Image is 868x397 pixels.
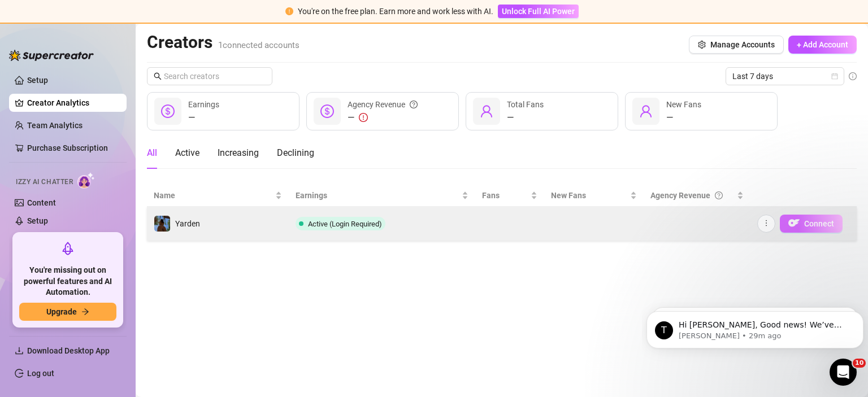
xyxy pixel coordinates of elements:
div: All [147,146,157,160]
span: 10 [853,359,866,368]
span: rocket [61,242,75,255]
a: Content [27,198,56,207]
span: Unlock Full AI Power [502,7,575,16]
span: Yarden [175,219,200,228]
button: Manage Accounts [689,36,784,54]
span: Upgrade [46,307,77,316]
th: Earnings [289,185,475,207]
div: Increasing [218,146,259,160]
span: Total Fans [507,100,544,109]
span: New Fans [666,100,701,109]
span: You're on the free plan. Earn more and work less with AI. [298,7,493,16]
a: Team Analytics [27,121,83,130]
span: info-circle [849,72,857,80]
span: You're missing out on powerful features and AI Automation. [19,265,116,298]
button: OFConnect [780,215,843,233]
span: Connect [804,219,834,228]
a: Log out [27,369,54,378]
button: + Add Account [788,36,857,54]
span: question-circle [715,189,723,202]
th: Fans [475,185,545,207]
span: Name [154,189,273,202]
span: user [480,104,493,118]
span: exclamation-circle [285,7,293,15]
a: Unlock Full AI Power [498,7,579,16]
span: Izzy AI Chatter [16,177,73,187]
span: download [15,346,24,355]
span: 1 connected accounts [218,40,300,50]
span: Fans [482,189,529,202]
span: setting [698,41,706,49]
div: Agency Revenue [650,189,734,202]
span: Download Desktop App [27,346,110,355]
div: Agency Revenue [348,98,418,111]
div: — [666,111,701,124]
span: exclamation-circle [359,113,368,122]
iframe: Intercom notifications message [642,287,868,367]
div: Declining [277,146,314,160]
span: Active (Login Required) [308,220,382,228]
span: New Fans [551,189,628,202]
span: Earnings [188,100,219,109]
span: arrow-right [81,308,89,316]
div: — [188,111,219,124]
th: New Fans [544,185,644,207]
input: Search creators [164,70,257,82]
img: Yarden [154,216,170,232]
span: Manage Accounts [710,40,775,49]
span: calendar [831,73,838,80]
span: search [154,72,162,80]
th: Name [147,185,289,207]
span: + Add Account [797,40,848,49]
div: Active [175,146,199,160]
h2: Creators [147,32,300,53]
a: Purchase Subscription [27,139,118,157]
span: dollar-circle [161,104,175,118]
span: question-circle [410,98,418,111]
span: dollar-circle [320,104,334,118]
img: OF [788,217,800,229]
span: Last 7 days [732,68,837,85]
span: user [639,104,653,118]
iframe: Intercom live chat [830,359,857,386]
img: AI Chatter [77,172,95,189]
button: Unlock Full AI Power [498,5,579,18]
a: Setup [27,216,48,225]
a: Setup [27,76,48,85]
button: Upgradearrow-right [19,303,116,321]
div: — [507,111,544,124]
img: logo-BBDzfeDw.svg [9,50,94,61]
span: more [762,219,770,227]
a: Creator Analytics [27,94,118,112]
div: — [348,111,418,124]
span: Earnings [296,189,459,202]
